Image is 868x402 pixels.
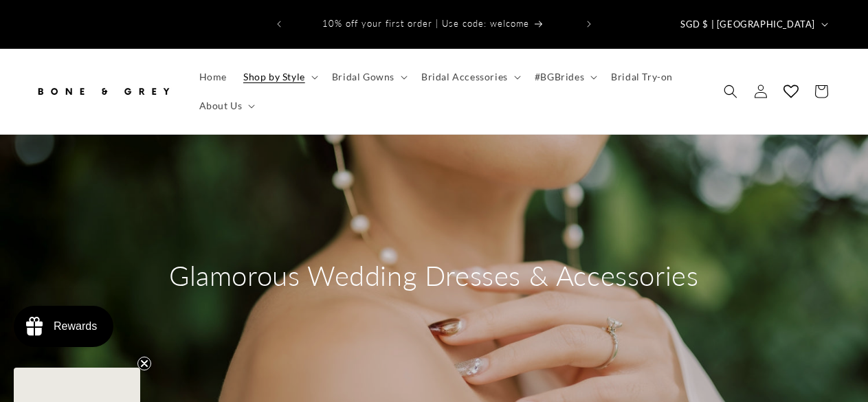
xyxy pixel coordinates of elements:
span: 10% off your first order | Use code: welcome [322,18,529,29]
button: Close teaser [137,357,151,370]
span: Home [199,71,227,83]
summary: #BGBrides [526,63,603,91]
button: Previous announcement [264,11,294,37]
summary: Shop by Style [235,63,324,91]
summary: Bridal Accessories [413,63,526,91]
a: Bridal Try-on [603,63,681,91]
summary: Search [715,76,746,107]
a: Bone and Grey Bridal [30,71,177,111]
div: Close teaser [14,368,140,402]
span: Bridal Try-on [611,71,673,83]
button: SGD $ | [GEOGRAPHIC_DATA] [672,11,834,37]
span: Shop by Style [243,71,305,83]
span: #BGBrides [535,71,584,83]
div: Rewards [54,320,97,333]
summary: Bridal Gowns [324,63,413,91]
a: Home [191,63,235,91]
span: SGD $ | [GEOGRAPHIC_DATA] [680,18,815,32]
span: Bridal Accessories [421,71,508,83]
button: Next announcement [574,11,604,37]
span: Bridal Gowns [332,71,394,83]
summary: About Us [191,91,261,120]
h2: Glamorous Wedding Dresses & Accessories [169,258,698,293]
img: Bone and Grey Bridal [34,76,172,107]
span: About Us [199,100,243,112]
